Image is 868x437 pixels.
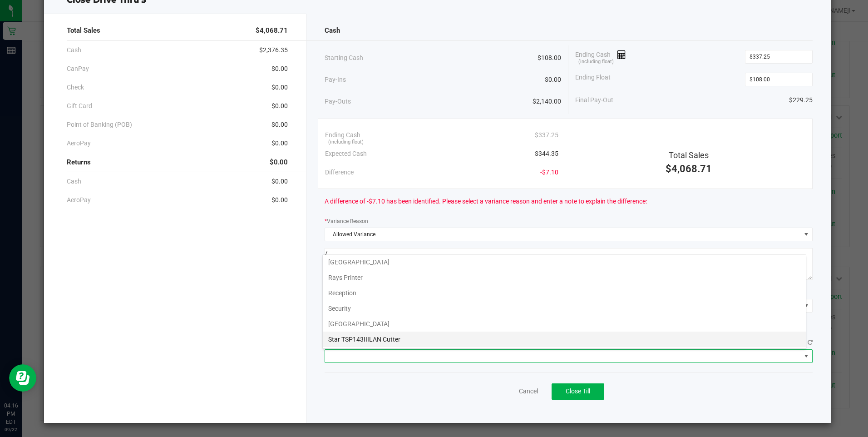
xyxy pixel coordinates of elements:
span: Cash [325,25,340,36]
span: $229.25 [789,95,813,105]
span: Expected Cash [325,149,367,159]
span: $0.00 [545,75,561,84]
span: $2,140.00 [533,97,561,106]
div: Returns [67,153,287,172]
span: Pay-Ins [325,75,346,84]
span: Ending Float [575,73,611,86]
span: $0.00 [271,120,288,129]
span: AeroPay [67,139,91,148]
span: Total Sales [669,150,709,160]
span: $0.00 [271,83,288,92]
span: Total Sales [67,25,100,36]
span: Cash [67,177,81,186]
iframe: Resource center [9,364,36,392]
span: Allowed Variance [325,228,801,241]
span: Final Pay-Out [575,95,613,105]
span: $108.00 [538,53,561,63]
span: Close Till [566,387,590,395]
span: Ending Cash [325,130,360,140]
span: $0.00 [271,139,288,148]
li: Reception [323,285,806,301]
span: $0.00 [271,195,288,205]
span: $0.00 [270,157,288,168]
span: A difference of -$7.10 has been identified. Please select a variance reason and enter a note to e... [325,197,647,206]
span: $0.00 [271,177,288,186]
span: AeroPay [67,195,91,205]
li: Star TSP143IIILAN Cutter [323,332,806,347]
span: $2,376.35 [259,45,288,55]
span: $344.35 [535,149,558,159]
span: Ending Cash [575,50,626,64]
button: Close Till [552,383,604,400]
span: Gift Card [67,101,92,111]
span: Cash [67,45,81,55]
span: CanPay [67,64,89,74]
span: $337.25 [535,130,558,140]
li: [GEOGRAPHIC_DATA] [323,254,806,270]
span: $4,068.71 [256,25,288,36]
span: $0.00 [271,64,288,74]
a: Cancel [519,387,538,396]
span: $0.00 [271,101,288,111]
span: Point of Banking (POB) [67,120,132,129]
label: Variance Reason [325,217,368,225]
span: Check [67,83,84,92]
span: Starting Cash [325,53,363,63]
span: Pay-Outs [325,97,351,106]
li: [GEOGRAPHIC_DATA] [323,316,806,332]
span: Difference [325,168,354,177]
span: (including float) [578,58,614,66]
li: Rays Printer [323,270,806,285]
li: Security [323,301,806,316]
span: $4,068.71 [666,163,712,174]
span: -$7.10 [540,168,558,177]
span: (including float) [328,139,364,146]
